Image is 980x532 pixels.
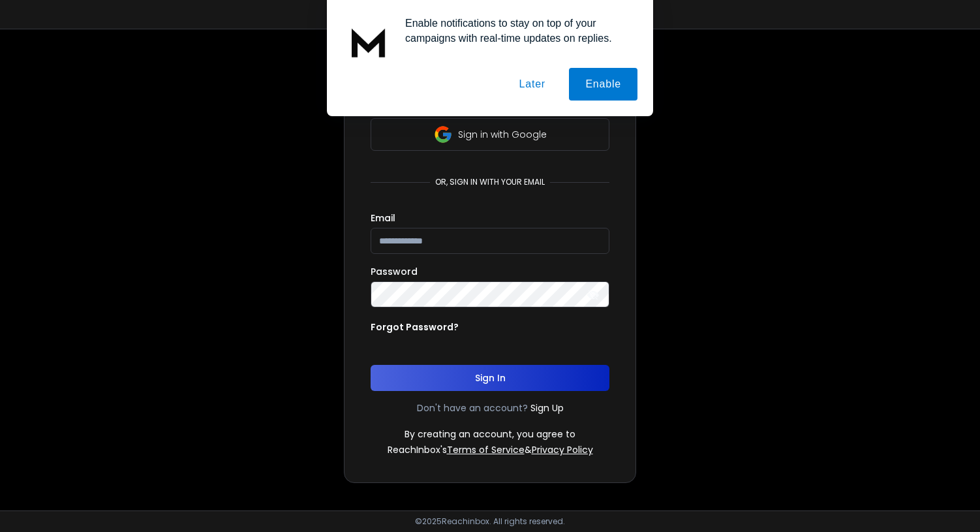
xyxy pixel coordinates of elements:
[395,16,637,46] div: Enable notifications to stay on top of your campaigns with real-time updates on replies.
[417,401,528,415] p: Don't have an account?
[458,128,547,141] p: Sign in with Google
[388,443,593,456] p: ReachInbox's &
[371,365,609,391] button: Sign In
[405,428,575,441] p: By creating an account, you agree to
[530,401,564,415] a: Sign Up
[532,443,593,456] a: Privacy Policy
[502,68,561,101] button: Later
[371,267,418,276] label: Password
[343,16,395,68] img: notification icon
[371,118,609,151] button: Sign in with Google
[371,321,459,334] p: Forgot Password?
[415,516,565,527] p: © 2025 Reachinbox. All rights reserved.
[447,443,525,456] a: Terms of Service
[569,68,637,101] button: Enable
[430,177,550,187] p: or, sign in with your email
[371,213,395,223] label: Email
